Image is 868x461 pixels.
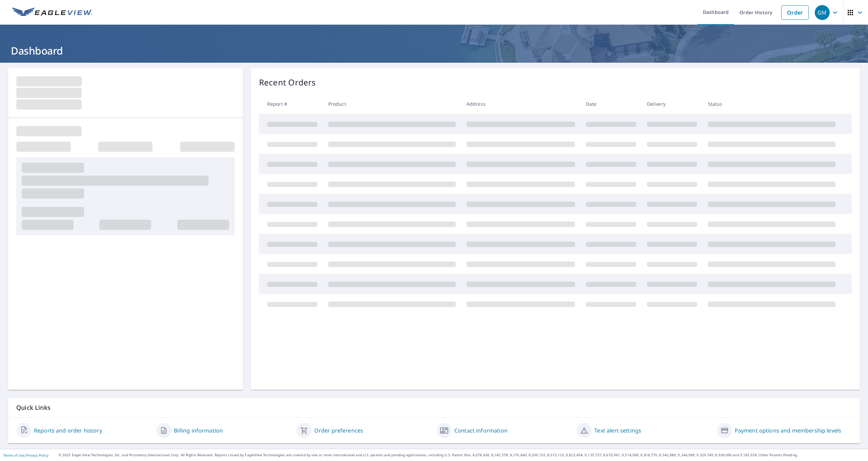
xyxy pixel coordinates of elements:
[735,426,842,435] a: Payment options and membership levels
[3,453,48,457] p: |
[34,426,102,435] a: Reports and order history
[323,94,461,114] th: Product
[259,94,323,114] th: Report #
[642,94,703,114] th: Delivery
[314,426,363,435] a: Order preferences
[174,426,223,435] a: Billing information
[461,94,580,114] th: Address
[580,94,642,114] th: Date
[26,453,48,458] a: Privacy Policy
[12,7,92,18] img: EV Logo
[16,403,852,412] p: Quick Links
[3,453,24,458] a: Terms of Use
[594,426,641,435] a: Text alert settings
[703,94,841,114] th: Status
[259,76,316,88] p: Recent Orders
[8,44,860,58] h1: Dashboard
[781,5,809,20] a: Order
[454,426,508,435] a: Contact information
[59,453,865,458] p: © 2025 Eagle View Technologies, Inc. and Pictometry International Corp. All Rights Reserved. Repo...
[815,5,830,20] div: GM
